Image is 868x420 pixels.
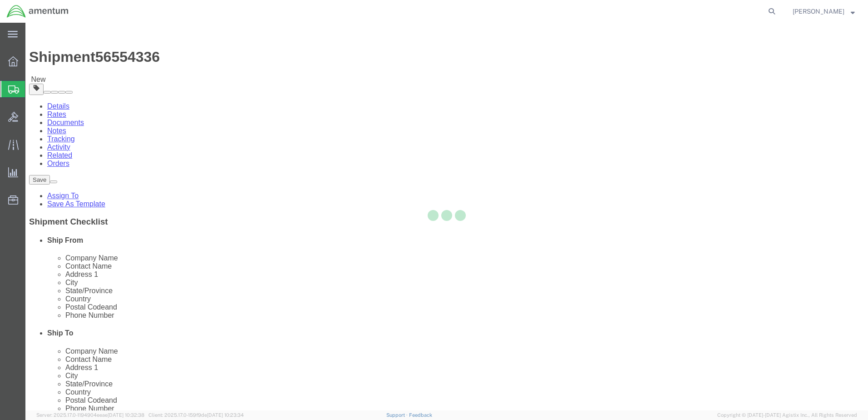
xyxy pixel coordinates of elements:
[148,412,244,418] span: Client: 2025.17.0-159f9de
[207,412,244,418] span: [DATE] 10:23:34
[6,5,69,18] img: logo
[717,411,857,419] span: Copyright © [DATE]-[DATE] Agistix Inc., All Rights Reserved
[36,412,144,418] span: Server: 2025.17.0-1194904eeae
[409,412,432,418] a: Feedback
[792,6,855,17] button: [PERSON_NAME]
[386,412,409,418] a: Support
[793,6,844,16] span: Dennis McNamara
[108,412,144,418] span: [DATE] 10:32:38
